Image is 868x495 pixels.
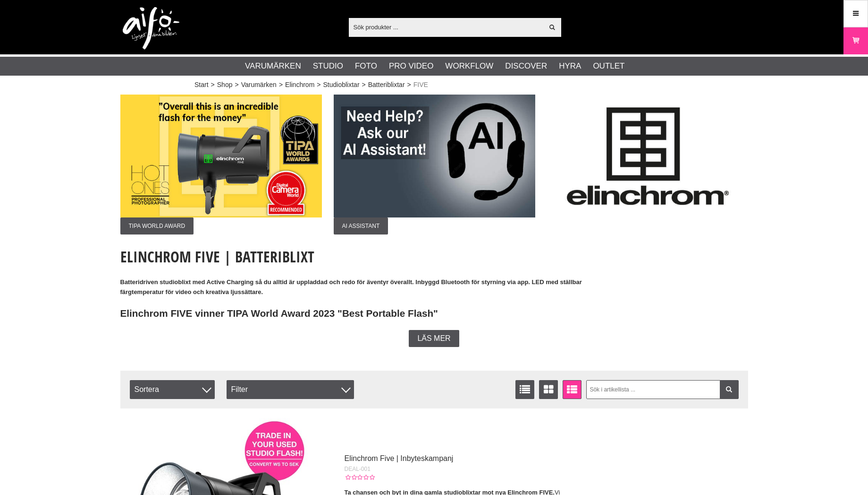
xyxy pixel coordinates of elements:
[505,60,547,72] a: Discover
[389,60,433,72] a: Pro Video
[559,60,581,72] a: Hyra
[120,95,322,217] img: Annons:011 ban-elin-FIVE-007.jpg
[334,95,535,217] img: Annons:014 ban-elin-AIelin.jpg
[313,60,343,72] a: Studio
[362,80,366,90] span: >
[539,380,558,399] a: Fönstervisning
[334,95,535,234] a: Annons:014 ban-elin-AIelin.jpgAI Assistant
[586,380,739,399] input: Sök i artikellista ...
[123,7,179,50] img: logo.png
[334,217,388,234] span: AI Assistant
[120,217,194,234] span: TIPA World Award
[211,80,215,90] span: >
[413,80,428,90] span: FIVE
[593,60,624,72] a: Outlet
[130,380,215,399] span: Sortera
[241,80,277,90] a: Varumärken
[120,95,322,234] a: Annons:011 ban-elin-FIVE-007.jpgTIPA World Award
[563,380,581,399] a: Utökad listvisning
[120,278,582,295] strong: Batteridriven studioblixt med Active Charging så du alltid är uppladdad och redo för äventyr över...
[345,454,454,462] a: Elinchrom Five | Inbyteskampanj
[285,80,314,90] a: Elinchrom
[120,307,602,321] h2: Elinchrom FIVE vinner TIPA World Award 2023 "Best Portable Flash"
[279,80,283,90] span: >
[345,466,371,472] span: DEAL-001
[445,60,493,72] a: Workflow
[355,60,377,72] a: Foto
[417,334,450,343] span: Läs mer
[323,80,360,90] a: Studioblixtar
[235,80,238,90] span: >
[407,80,411,90] span: >
[720,380,739,399] a: Filtrera
[368,80,405,90] a: Batteriblixtar
[227,380,354,399] div: Filter
[349,20,544,34] input: Sök produkter ...
[194,80,209,90] a: Start
[217,80,233,90] a: Shop
[547,95,749,217] img: Annons:012 ban-elin-logga.jpg
[120,246,602,267] h1: Elinchrom FIVE | Batteriblixt
[515,380,534,399] a: Listvisning
[245,60,301,72] a: Varumärken
[345,473,375,482] div: Kundbetyg: 0
[317,80,320,90] span: >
